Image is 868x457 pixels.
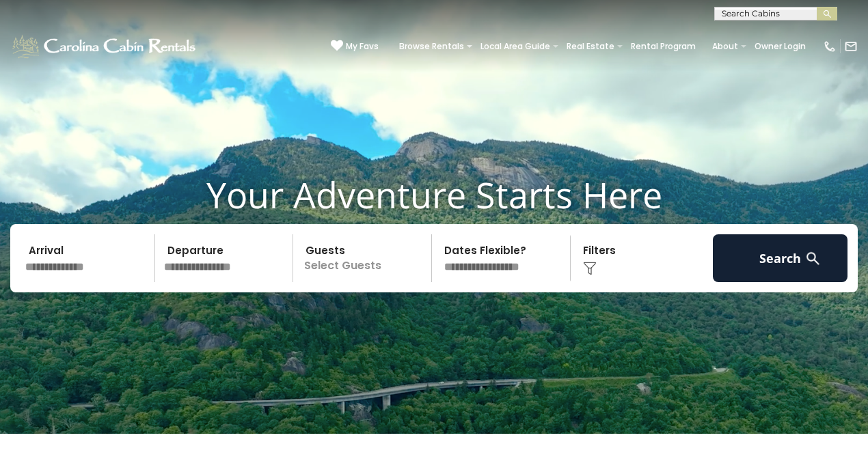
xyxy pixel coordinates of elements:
p: Select Guests [297,234,431,282]
button: Search [713,234,847,282]
img: mail-regular-white.png [844,40,858,53]
a: About [705,37,745,56]
a: Local Area Guide [474,37,557,56]
h1: Your Adventure Starts Here [10,174,858,216]
a: My Favs [331,40,379,53]
a: Owner Login [748,37,813,56]
a: Rental Program [624,37,703,56]
img: search-regular-white.png [804,250,822,267]
a: Browse Rentals [392,37,471,56]
img: filter--v1.png [583,262,597,275]
img: phone-regular-white.png [823,40,837,53]
a: Real Estate [560,37,621,56]
img: White-1-1-2.png [10,33,200,60]
span: My Favs [346,40,379,53]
